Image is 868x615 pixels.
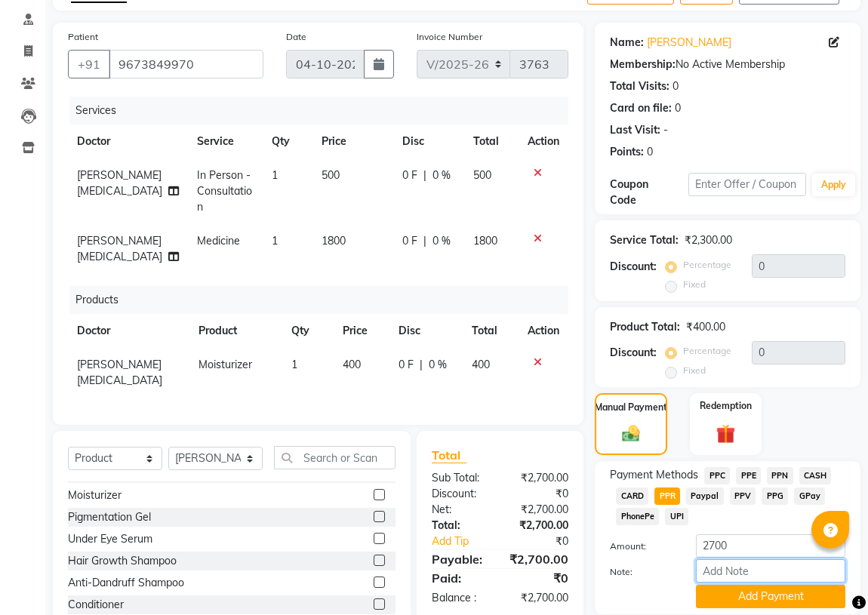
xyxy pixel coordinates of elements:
[794,487,825,505] span: GPay
[654,487,680,505] span: PPR
[282,314,334,348] th: Qty
[77,234,162,263] span: [PERSON_NAME][MEDICAL_DATA]
[498,550,580,568] div: ₹2,700.00
[291,358,297,371] span: 1
[595,401,667,414] label: Manual Payment
[610,144,644,160] div: Points:
[68,597,124,613] div: Conditioner
[423,168,426,183] span: |
[704,467,730,484] span: PPC
[513,534,580,549] div: ₹0
[68,30,98,44] label: Patient
[762,487,788,505] span: PPG
[68,509,151,525] div: Pigmentation Gel
[389,314,463,348] th: Disc
[500,590,580,606] div: ₹2,700.00
[69,97,580,125] div: Services
[68,531,152,547] div: Under Eye Serum
[686,319,725,335] div: ₹400.00
[696,585,845,608] button: Add Payment
[663,122,668,138] div: -
[799,467,832,484] span: CASH
[68,314,189,348] th: Doctor
[700,399,752,413] label: Redemption
[312,125,393,158] th: Price
[432,447,466,463] span: Total
[199,358,252,371] span: Moisturizer
[188,125,263,158] th: Service
[647,35,731,51] a: [PERSON_NAME]
[417,30,482,44] label: Invoice Number
[610,259,657,275] div: Discount:
[599,565,685,579] label: Note:
[432,168,451,183] span: 0 %
[109,50,263,78] input: Search by Name/Mobile/Email/Code
[683,278,706,291] label: Fixed
[710,422,742,446] img: _gift.svg
[610,57,676,72] div: Membership:
[393,125,464,158] th: Disc
[610,100,672,116] div: Card on file:
[432,233,451,249] span: 0 %
[500,518,580,534] div: ₹2,700.00
[334,314,389,348] th: Price
[420,550,498,568] div: Payable:
[473,234,497,248] span: 1800
[812,174,855,196] button: Apply
[423,233,426,249] span: |
[616,508,659,525] span: PhonePe
[673,78,679,94] div: 0
[286,30,306,44] label: Date
[610,467,698,483] span: Payment Methods
[610,177,688,208] div: Coupon Code
[69,286,580,314] div: Products
[272,168,278,182] span: 1
[429,357,447,373] span: 0 %
[696,534,845,558] input: Amount
[464,125,519,158] th: Total
[68,50,110,78] button: +91
[420,590,500,606] div: Balance :
[736,467,761,484] span: PPE
[402,168,417,183] span: 0 F
[610,345,657,361] div: Discount:
[420,518,500,534] div: Total:
[685,232,732,248] div: ₹2,300.00
[343,358,361,371] span: 400
[610,122,660,138] div: Last Visit:
[675,100,681,116] div: 0
[68,487,122,503] div: Moisturizer
[500,470,580,486] div: ₹2,700.00
[688,173,806,196] input: Enter Offer / Coupon Code
[683,364,706,377] label: Fixed
[683,258,731,272] label: Percentage
[473,168,491,182] span: 500
[599,540,685,553] label: Amount:
[519,314,568,348] th: Action
[197,168,252,214] span: In Person - Consultation
[647,144,653,160] div: 0
[263,125,312,158] th: Qty
[420,569,500,587] div: Paid:
[68,553,177,569] div: Hair Growth Shampoo
[420,486,500,502] div: Discount:
[197,234,240,248] span: Medicine
[696,559,845,583] input: Add Note
[402,233,417,249] span: 0 F
[322,234,346,248] span: 1800
[68,575,184,591] div: Anti-Dandruff Shampoo
[420,502,500,518] div: Net:
[420,534,513,549] a: Add Tip
[610,35,644,51] div: Name:
[274,446,396,469] input: Search or Scan
[399,357,414,373] span: 0 F
[500,569,580,587] div: ₹0
[767,467,793,484] span: PPN
[519,125,568,158] th: Action
[272,234,278,248] span: 1
[189,314,282,348] th: Product
[472,358,490,371] span: 400
[610,57,845,72] div: No Active Membership
[77,358,162,387] span: [PERSON_NAME][MEDICAL_DATA]
[68,125,188,158] th: Doctor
